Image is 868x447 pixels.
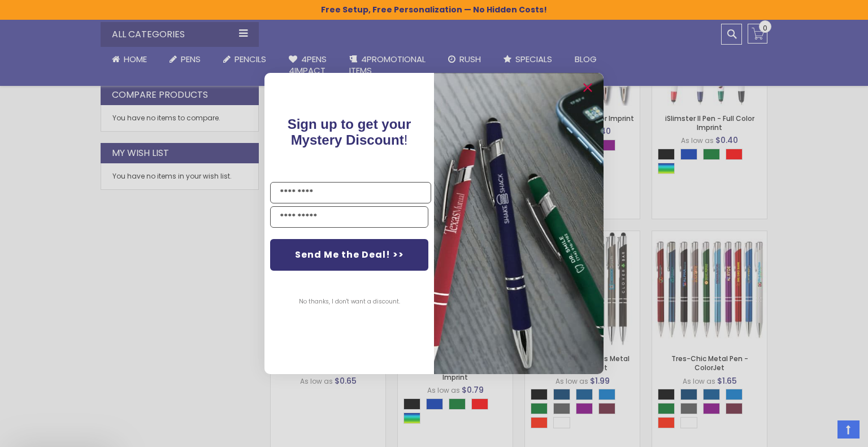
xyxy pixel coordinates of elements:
button: Close dialog [579,79,597,97]
button: No thanks, I don't want a discount. [293,288,406,316]
span: Sign up to get your Mystery Discount [288,116,411,147]
span: ! [288,116,411,147]
img: pop-up-image [434,73,604,374]
button: Send Me the Deal! >> [270,239,428,271]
